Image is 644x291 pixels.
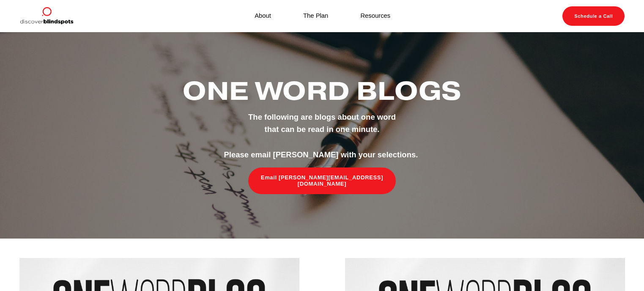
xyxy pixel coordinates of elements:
a: The Plan [303,11,328,22]
a: Email [PERSON_NAME][EMAIL_ADDRESS][DOMAIN_NAME] [248,167,396,195]
a: About [255,11,271,22]
strong: The following are blogs about one word that can be read in one minute. Please email [PERSON_NAME]... [224,113,418,159]
a: Schedule a Call [562,6,625,26]
img: Discover Blind Spots [19,6,74,26]
a: Resources [360,11,390,22]
h2: One Word Blogs [146,77,498,104]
